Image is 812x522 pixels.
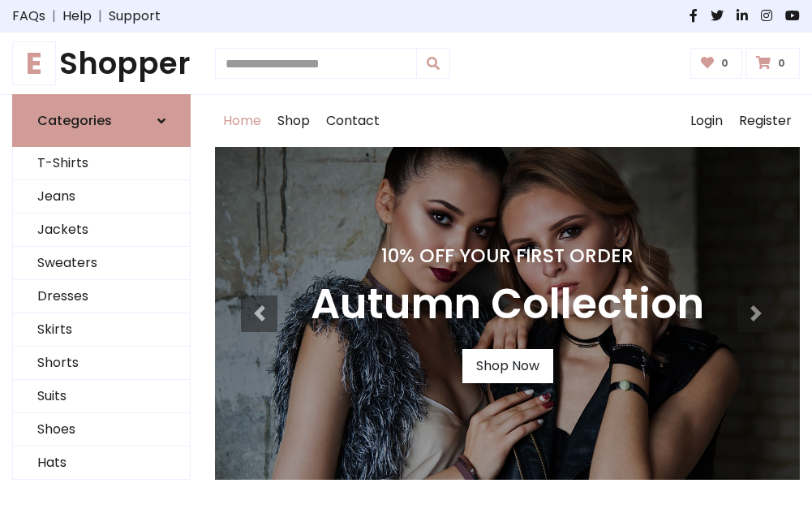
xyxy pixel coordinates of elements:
[13,413,190,447] a: Shoes
[37,113,112,128] h6: Categories
[12,41,56,85] span: E
[311,280,704,330] h3: Autumn Collection
[13,447,190,480] a: Hats
[13,347,190,380] a: Shorts
[745,48,800,79] a: 0
[717,56,733,71] span: 0
[13,280,190,313] a: Dresses
[215,95,269,147] a: Home
[13,380,190,413] a: Suits
[690,48,743,79] a: 0
[311,244,704,267] h4: 10% Off Your First Order
[13,180,190,214] a: Jeans
[731,95,800,147] a: Register
[45,6,62,26] span: |
[462,349,553,383] a: Shop Now
[62,6,92,26] a: Help
[12,45,191,81] a: EShopper
[774,56,789,71] span: 0
[12,94,191,147] a: Categories
[318,95,388,147] a: Contact
[13,147,190,180] a: T-Shirts
[12,6,45,26] a: FAQs
[682,95,731,147] a: Login
[13,247,190,280] a: Sweaters
[13,313,190,347] a: Skirts
[269,95,318,147] a: Shop
[109,6,161,26] a: Support
[12,45,191,81] h1: Shopper
[92,6,109,26] span: |
[13,214,190,247] a: Jackets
